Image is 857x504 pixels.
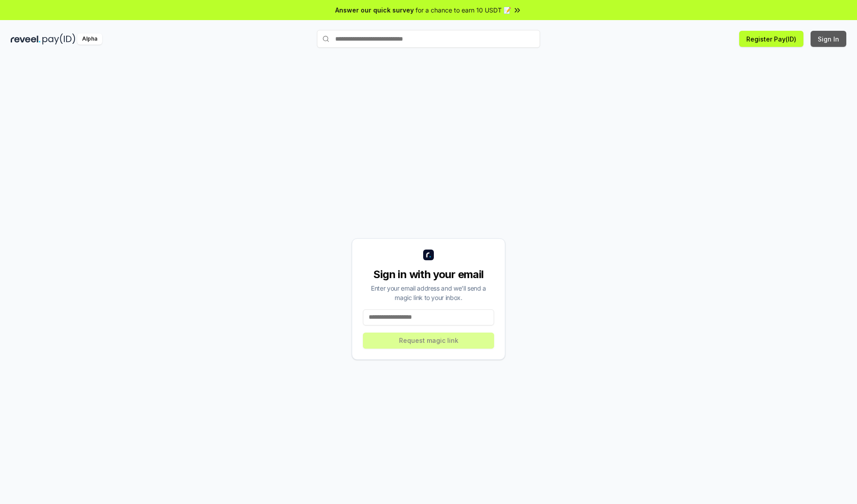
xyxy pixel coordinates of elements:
[423,250,434,260] img: logo_small
[739,31,803,47] button: Register Pay(ID)
[811,31,846,47] button: Sign In
[363,267,494,282] div: Sign in with your email
[42,33,75,45] img: pay_id
[363,283,494,302] div: Enter your email address and we’ll send a magic link to your inbox.
[77,33,102,45] div: Alpha
[416,5,511,15] span: for a chance to earn 10 USDT 📝
[11,33,41,45] img: reveel_dark
[335,5,414,15] span: Answer our quick survey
